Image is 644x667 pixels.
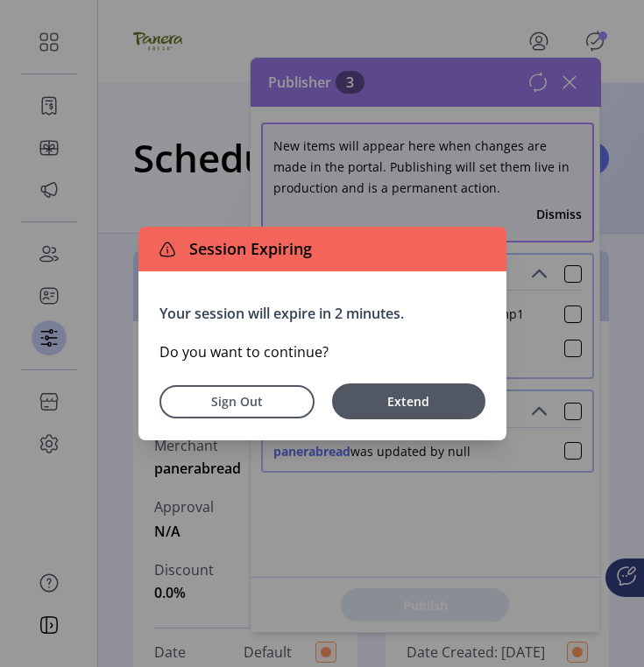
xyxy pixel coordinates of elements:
button: Extend [332,383,485,419]
span: Extend [341,392,477,411]
p: Do you want to continue? [159,341,485,362]
p: Your session will expire in 2 minutes. [159,303,485,324]
span: Session Expiring [182,237,312,261]
button: Sign Out [159,385,315,418]
span: Sign Out [182,392,292,411]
